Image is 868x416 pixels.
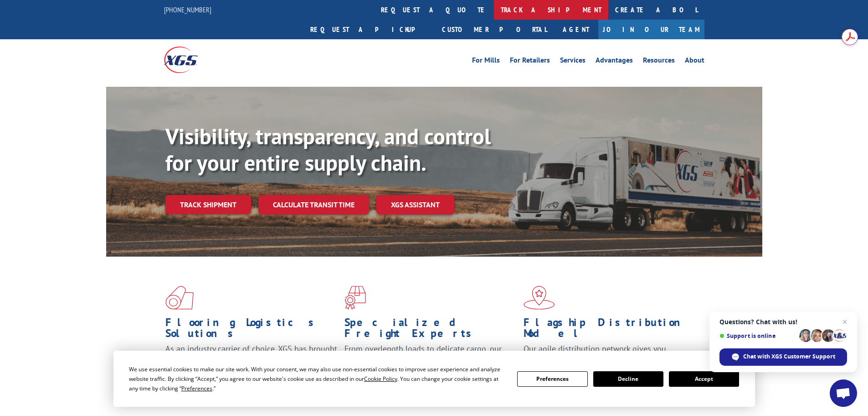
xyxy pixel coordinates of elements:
button: Decline [593,371,663,387]
a: Services [560,57,586,67]
span: Close chat [839,316,850,327]
div: Open chat [830,379,857,407]
a: Join Our Team [598,20,704,39]
a: Agent [554,20,598,39]
a: Calculate transit time [258,195,369,215]
img: xgs-icon-total-supply-chain-intelligence-red [165,286,194,310]
span: Chat with XGS Customer Support [743,353,835,361]
span: Questions? Chat with us! [719,318,847,326]
a: About [685,57,704,67]
span: As an industry carrier of choice, XGS has brought innovation and dedication to flooring logistics... [165,343,337,376]
a: Advantages [596,57,633,67]
b: Visibility, transparency, and control for your entire supply chain. [165,122,491,177]
img: xgs-icon-focused-on-flooring-red [344,286,366,310]
span: Support is online [719,332,796,339]
a: Request a pickup [303,20,435,39]
div: We use essential cookies to make our site work. With your consent, we may also use non-essential ... [129,364,506,393]
a: [PHONE_NUMBER] [164,5,211,14]
img: xgs-icon-flagship-distribution-model-red [524,286,555,310]
p: From overlength loads to delicate cargo, our experienced staff knows the best way to move your fr... [344,343,517,384]
a: For Retailers [510,57,550,67]
h1: Flooring Logistics Solutions [165,317,338,343]
a: For Mills [472,57,500,67]
a: Track shipment [165,195,251,214]
div: Cookie Consent Prompt [113,351,755,407]
span: Cookie Policy [364,375,397,383]
a: Customer Portal [435,20,554,39]
button: Preferences [517,371,587,387]
a: Resources [643,57,675,67]
button: Accept [669,371,739,387]
h1: Flagship Distribution Model [524,317,696,343]
span: Our agile distribution network gives you nationwide inventory management on demand. [524,343,691,365]
a: XGS ASSISTANT [376,195,454,215]
div: Chat with XGS Customer Support [719,348,847,366]
h1: Specialized Freight Experts [344,317,517,343]
span: Preferences [181,384,212,392]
